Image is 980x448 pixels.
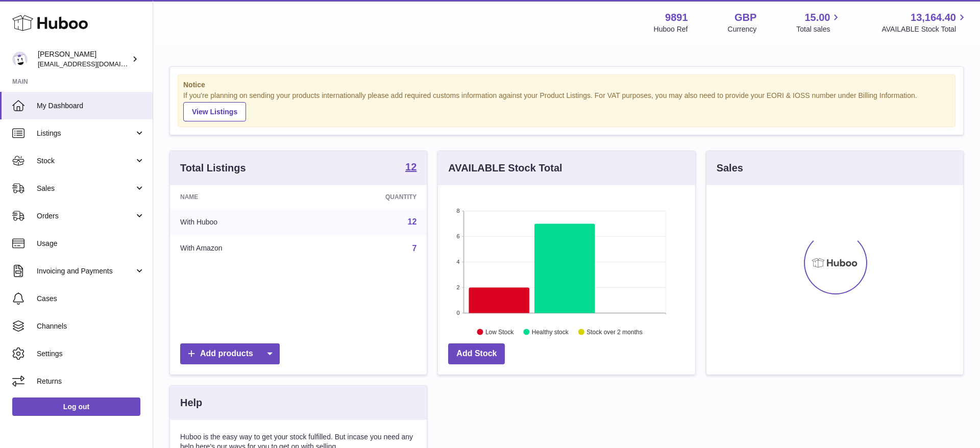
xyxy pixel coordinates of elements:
[37,377,145,386] span: Returns
[881,11,968,34] a: 13,164.40 AVAILABLE Stock Total
[183,102,246,121] a: View Listings
[911,11,956,24] span: 13,164.40
[405,162,416,174] a: 12
[37,184,134,193] span: Sales
[412,244,416,253] a: 7
[183,80,950,90] strong: Notice
[734,11,756,24] strong: GBP
[37,349,145,359] span: Settings
[457,259,460,265] text: 4
[38,60,150,68] span: [EMAIL_ADDRESS][DOMAIN_NAME]
[408,217,417,226] a: 12
[532,328,569,335] text: Healthy stock
[796,24,842,34] span: Total sales
[728,24,757,34] div: Currency
[180,396,202,410] h3: Help
[457,284,460,290] text: 2
[37,129,134,138] span: Listings
[37,239,145,248] span: Usage
[12,397,140,416] a: Log out
[665,11,688,24] strong: 9891
[37,211,134,221] span: Orders
[37,266,134,276] span: Invoicing and Payments
[587,328,643,335] text: Stock over 2 months
[796,11,842,34] a: 15.00 Total sales
[12,52,28,67] img: internalAdmin-9891@internal.huboo.com
[485,328,514,335] text: Low Stock
[448,343,505,364] a: Add Stock
[804,11,830,24] span: 15.00
[37,101,145,111] span: My Dashboard
[37,294,145,304] span: Cases
[37,156,134,166] span: Stock
[881,24,968,34] span: AVAILABLE Stock Total
[654,24,688,34] div: Huboo Ref
[180,161,246,175] h3: Total Listings
[170,235,310,262] td: With Amazon
[310,185,427,209] th: Quantity
[457,310,460,316] text: 0
[37,321,145,331] span: Channels
[457,233,460,239] text: 6
[38,49,130,69] div: [PERSON_NAME]
[457,208,460,214] text: 8
[448,161,562,175] h3: AVAILABLE Stock Total
[170,209,310,235] td: With Huboo
[717,161,743,175] h3: Sales
[183,91,950,121] div: If you're planning on sending your products internationally please add required customs informati...
[405,162,416,172] strong: 12
[170,185,310,209] th: Name
[180,343,280,364] a: Add products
